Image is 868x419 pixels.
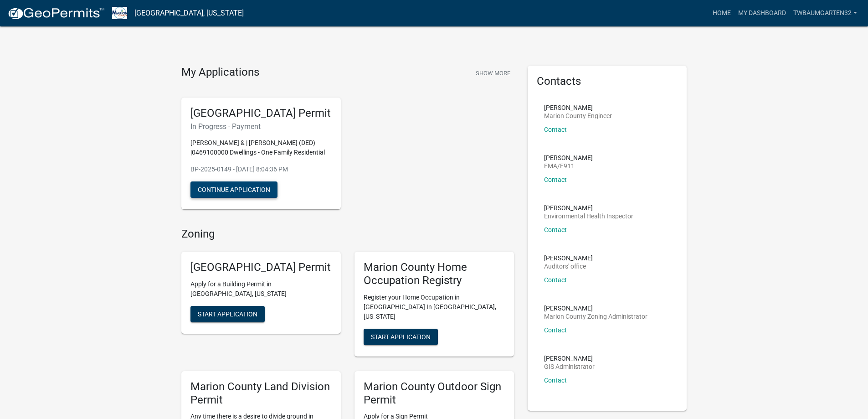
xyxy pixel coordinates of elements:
[544,326,567,334] a: Contact
[544,113,612,119] p: Marion County Engineer
[544,313,647,320] p: Marion County Zoning Administrator
[790,5,861,22] a: twbaumgarten32
[198,310,257,318] span: Start Application
[544,205,633,211] p: [PERSON_NAME]
[190,138,332,157] p: [PERSON_NAME] & | [PERSON_NAME] (DED) |0469100000 Dwellings - One Family Residential
[371,333,431,340] span: Start Application
[190,306,265,322] button: Start Application
[112,7,127,19] img: Marion County, Iowa
[544,155,593,161] p: [PERSON_NAME]
[190,107,332,120] h5: [GEOGRAPHIC_DATA] Permit
[544,104,612,111] p: [PERSON_NAME]
[544,226,567,233] a: Contact
[544,276,567,284] a: Contact
[181,228,514,241] h4: Zoning
[364,261,505,287] h5: Marion County Home Occupation Registry
[134,5,244,21] a: [GEOGRAPHIC_DATA], [US_STATE]
[364,329,438,345] button: Start Application
[544,355,595,362] p: [PERSON_NAME]
[544,126,567,133] a: Contact
[734,5,790,22] a: My Dashboard
[190,279,332,299] p: Apply for a Building Permit in [GEOGRAPHIC_DATA], [US_STATE]
[190,261,332,274] h5: [GEOGRAPHIC_DATA] Permit
[190,122,332,131] h6: In Progress - Payment
[544,176,567,183] a: Contact
[544,305,647,311] p: [PERSON_NAME]
[544,263,593,269] p: Auditors' office
[544,213,633,219] p: Environmental Health Inspector
[544,163,593,169] p: EMA/E911
[364,380,505,407] h5: Marion County Outdoor Sign Permit
[544,363,595,370] p: GIS Administrator
[190,165,332,174] p: BP-2025-0149 - [DATE] 8:04:36 PM
[190,380,332,407] h5: Marion County Land Division Permit
[472,66,514,81] button: Show More
[364,293,505,321] p: Register your Home Occupation in [GEOGRAPHIC_DATA] In [GEOGRAPHIC_DATA], [US_STATE]
[181,66,259,79] h4: My Applications
[190,181,277,198] button: Continue Application
[544,377,567,384] a: Contact
[544,255,593,261] p: [PERSON_NAME]
[537,75,678,88] h5: Contacts
[709,5,734,22] a: Home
